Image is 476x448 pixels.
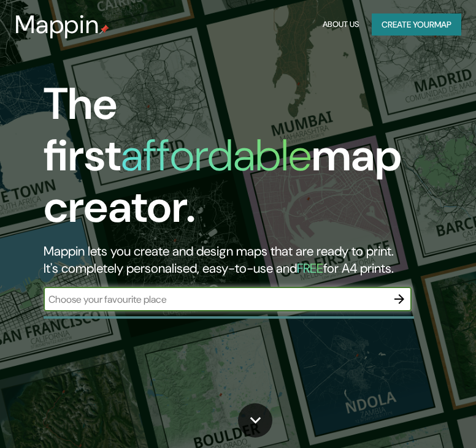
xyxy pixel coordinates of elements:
h1: The first map creator. [44,78,424,243]
h2: Mappin lets you create and design maps that are ready to print. It's completely personalised, eas... [44,243,424,277]
button: Create yourmap [372,13,461,36]
input: Choose your favourite place [44,292,387,306]
h1: affordable [121,127,312,184]
button: About Us [320,13,362,36]
h3: Mappin [15,10,99,39]
h5: FREE [297,260,323,277]
img: mappin-pin [99,25,109,34]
